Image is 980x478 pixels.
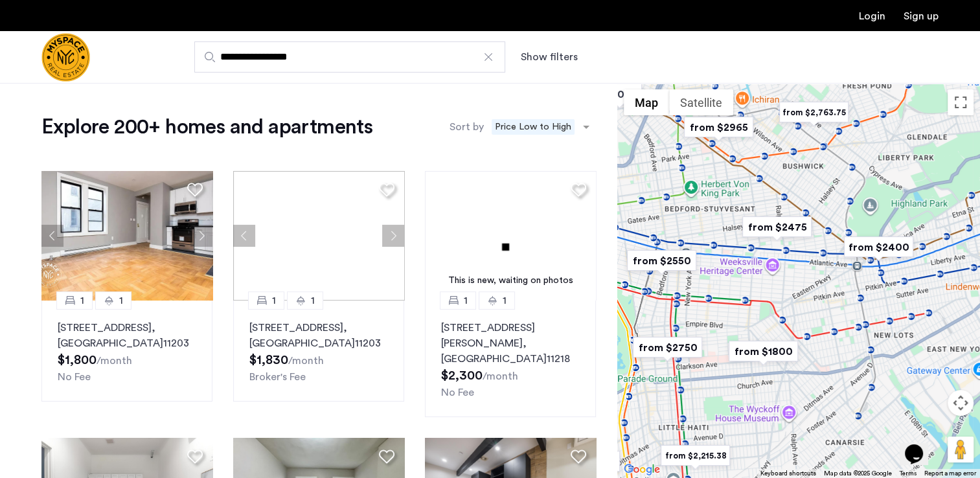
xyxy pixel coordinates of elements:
[760,469,816,478] button: Keyboard shortcuts
[233,225,255,247] button: Previous apartment
[483,371,518,381] sub: /month
[628,333,707,362] div: from $2750
[621,461,663,478] a: Open this area in Google Maps (opens a new window)
[425,171,597,301] img: 3.gif
[441,387,474,398] span: No Fee
[924,469,976,478] a: Report a map error
[382,225,404,247] button: Next apartment
[592,80,647,109] div: $3,000
[839,233,918,262] div: from $2400
[41,114,372,140] h1: Explore 200+ homes and apartments
[194,41,505,73] input: Apartment Search
[288,356,324,366] sub: /month
[58,320,196,351] p: [STREET_ADDRESS] 11203
[900,426,941,465] iframe: chat widget
[948,89,974,115] button: Toggle fullscreen view
[487,115,596,139] ng-select: sort-apartment
[669,89,733,115] button: Show satellite imagery
[41,301,212,402] a: 11[STREET_ADDRESS], [GEOGRAPHIC_DATA]11203No Fee
[272,293,276,308] span: 1
[948,437,974,462] button: Drag Pegman onto the map to open Street View
[904,11,939,21] a: Registration
[679,113,758,142] div: from $2965
[503,293,507,308] span: 1
[737,212,817,242] div: from $2475
[80,293,84,308] span: 1
[119,293,123,308] span: 1
[233,301,404,402] a: 11[STREET_ADDRESS], [GEOGRAPHIC_DATA]11203Broker's Fee
[948,390,974,416] button: Map camera controls
[58,372,91,382] span: No Fee
[900,469,917,478] a: Terms (opens in new tab)
[624,89,669,115] button: Show street map
[249,372,306,382] span: Broker's Fee
[622,246,701,275] div: from $2550
[824,470,892,477] span: Map data ©2025 Google
[724,337,803,366] div: from $1800
[774,98,854,127] div: from $2,763.75
[859,11,885,21] a: Login
[655,441,735,470] div: from $2,215.38
[450,119,484,135] label: Sort by
[492,119,575,135] span: Price Low to High
[249,354,288,367] span: $1,830
[621,461,663,478] img: Google
[311,293,315,308] span: 1
[41,225,63,247] button: Previous apartment
[431,274,590,288] div: This is new, waiting on photos
[249,320,388,351] p: [STREET_ADDRESS] 11203
[425,301,596,417] a: 11[STREET_ADDRESS][PERSON_NAME], [GEOGRAPHIC_DATA]11218No Fee
[41,171,213,301] img: a8b926f1-9a91-4e5e-b036-feb4fe78ee5d_638880945617247159.jpeg
[441,369,483,382] span: $2,300
[441,320,580,367] p: [STREET_ADDRESS][PERSON_NAME] 11218
[58,354,97,367] span: $1,800
[425,171,597,301] a: This is new, waiting on photos
[41,33,90,82] img: logo
[190,225,212,247] button: Next apartment
[41,33,90,82] a: Cazamio Logo
[97,356,132,366] sub: /month
[521,49,578,65] button: Show or hide filters
[464,293,468,308] span: 1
